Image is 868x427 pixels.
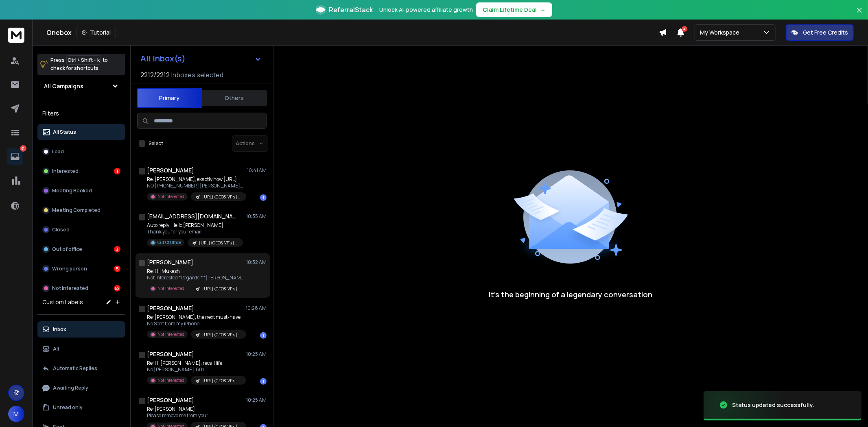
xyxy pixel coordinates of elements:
[114,168,120,174] div: 1
[700,28,743,37] p: My Workspace
[732,401,814,409] div: Status updated successfully.
[37,108,125,119] h3: Filters
[202,332,241,338] p: [URL] (CEOS, VP's [GEOGRAPHIC_DATA]) 3
[246,397,267,403] p: 10:25 AM
[202,89,267,107] button: Others
[37,280,125,296] button: Not Interested52
[53,365,97,372] p: Automatic Replies
[46,27,659,38] div: Onebox
[53,326,66,333] p: Inbox
[53,404,83,411] p: Unread only
[147,304,194,312] h1: [PERSON_NAME]
[8,406,24,422] button: M
[202,378,241,384] p: [URL] (CEOS, VP's USA) 5
[157,285,184,292] p: Not Interested
[137,88,202,108] button: Primary
[37,124,125,140] button: All Status
[682,26,687,32] span: 4
[157,331,184,338] p: Not Interested
[147,274,245,281] p: Not interested *Regards,* *[PERSON_NAME]
[77,27,116,38] button: Tutorial
[329,5,373,15] span: ReferralStack
[52,148,64,155] p: Lead
[37,163,125,179] button: Interested1
[37,78,125,94] button: All Campaigns
[37,222,125,238] button: Closed
[52,266,87,272] p: Wrong person
[202,194,241,200] p: [URL] (CEOS, VP's [GEOGRAPHIC_DATA])
[37,321,125,338] button: Inbox
[147,350,194,358] h1: [PERSON_NAME]
[489,289,653,300] p: It’s the beginning of a legendary conversation
[854,5,865,24] button: Close banner
[37,261,125,277] button: Wrong person5
[114,285,120,292] div: 52
[53,385,88,391] p: Awaiting Reply
[147,412,245,419] p: Please remove me from your
[52,207,101,213] p: Meeting Completed
[379,6,473,14] p: Unlock AI-powered affiliate growth
[37,360,125,377] button: Automatic Replies
[53,129,76,135] p: All Status
[171,70,223,80] h3: Inboxes selected
[52,285,88,292] p: Not Interested
[260,378,267,385] div: 1
[147,406,245,412] p: Re: [PERSON_NAME]
[147,320,245,327] p: No Sent from my iPhone
[202,286,241,292] p: [URL] (CEOS, VP's [GEOGRAPHIC_DATA]) 7
[260,194,267,201] div: 1
[52,246,82,253] p: Out of office
[147,258,193,266] h1: [PERSON_NAME]
[246,259,267,266] p: 10:32 AM
[157,240,181,246] p: Out Of Office
[147,360,245,366] p: Re: Hi [PERSON_NAME], recall life
[147,222,243,229] p: Auto reply: Hello [PERSON_NAME]!
[37,241,125,257] button: Out of office3
[147,212,236,220] h1: [EMAIL_ADDRESS][DOMAIN_NAME]
[247,167,267,174] p: 10:41 AM
[44,82,83,90] h1: All Campaigns
[147,268,245,274] p: Re: HII Mukesh
[37,399,125,416] button: Unread only
[147,396,194,404] h1: [PERSON_NAME]
[37,341,125,357] button: All
[147,229,243,235] p: Thank you for your email.
[199,240,238,246] p: [URL] (CEOS, VP's [GEOGRAPHIC_DATA]) 7
[157,194,184,200] p: Not Interested
[147,176,245,183] p: Re: [PERSON_NAME], exactly how [URL]
[246,305,267,312] p: 10:28 AM
[52,168,79,174] p: Interested
[147,314,245,320] p: Re: [PERSON_NAME], the next must-have
[147,366,245,373] p: No [PERSON_NAME] ￼ 601
[114,246,120,253] div: 3
[246,213,267,220] p: 10:35 AM
[52,227,70,233] p: Closed
[42,298,83,306] h3: Custom Labels
[246,351,267,357] p: 10:25 AM
[7,148,23,165] a: 61
[134,50,268,67] button: All Inbox(s)
[260,332,267,339] div: 1
[149,140,163,147] label: Select
[66,55,101,65] span: Ctrl + Shift + k
[476,2,552,17] button: Claim Lifetime Deal→
[53,346,59,352] p: All
[114,266,120,272] div: 5
[37,202,125,218] button: Meeting Completed
[140,70,170,80] span: 2212 / 2212
[803,28,848,37] p: Get Free Credits
[540,6,546,14] span: →
[52,187,92,194] p: Meeting Booked
[37,183,125,199] button: Meeting Booked
[147,166,194,174] h1: [PERSON_NAME]
[147,183,245,189] p: NO [PHONE_NUMBER] [PERSON_NAME][EMAIL_ADDRESS][DOMAIN_NAME] [DOMAIN_NAME] [DATE],
[140,54,186,63] h1: All Inbox(s)
[20,145,26,152] p: 61
[37,144,125,160] button: Lead
[37,380,125,396] button: Awaiting Reply
[157,377,184,383] p: Not Interested
[50,56,108,72] p: Press to check for shortcuts.
[786,24,854,41] button: Get Free Credits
